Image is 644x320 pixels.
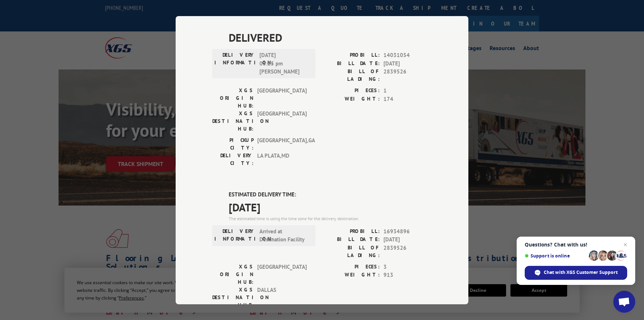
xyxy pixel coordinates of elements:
[257,286,307,309] span: DALLAS
[383,68,432,83] span: 2839526
[613,291,635,313] a: Open chat
[525,253,586,259] span: Support is online
[257,136,307,152] span: [GEOGRAPHIC_DATA] , GA
[383,244,432,259] span: 2839526
[383,271,432,279] span: 913
[257,87,307,110] span: [GEOGRAPHIC_DATA]
[259,51,309,76] span: [DATE] 03:25 pm [PERSON_NAME]
[322,95,380,103] label: WEIGHT:
[525,242,627,248] span: Questions? Chat with us!
[383,51,432,60] span: 14031054
[212,286,254,309] label: XGS DESTINATION HUB:
[229,191,432,199] label: ESTIMATED DELIVERY TIME:
[383,236,432,244] span: [DATE]
[257,263,307,286] span: [GEOGRAPHIC_DATA]
[322,51,380,60] label: PROBILL:
[229,29,432,46] span: DELIVERED
[525,266,627,280] span: Chat with XGS Customer Support
[383,87,432,95] span: 1
[214,51,256,76] label: DELIVERY INFORMATION:
[257,110,307,133] span: [GEOGRAPHIC_DATA]
[229,215,432,222] div: The estimated time is using the time zone for the delivery destination.
[212,87,254,110] label: XGS ORIGIN HUB:
[212,152,254,167] label: DELIVERY CITY:
[214,227,256,244] label: DELIVERY INFORMATION:
[322,271,380,279] label: WEIGHT:
[383,263,432,271] span: 3
[383,227,432,236] span: 16934896
[322,244,380,259] label: BILL OF LADING:
[257,152,307,167] span: LA PLATA , MD
[322,263,380,271] label: PIECES:
[322,87,380,95] label: PIECES:
[322,59,380,68] label: BILL DATE:
[322,68,380,83] label: BILL OF LADING:
[322,236,380,244] label: BILL DATE:
[383,59,432,68] span: [DATE]
[259,227,309,244] span: Arrived at Destination Facility
[212,136,254,152] label: PICKUP CITY:
[544,269,618,276] span: Chat with XGS Customer Support
[212,110,254,133] label: XGS DESTINATION HUB:
[383,95,432,103] span: 174
[322,227,380,236] label: PROBILL:
[229,199,432,215] span: [DATE]
[212,263,254,286] label: XGS ORIGIN HUB:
